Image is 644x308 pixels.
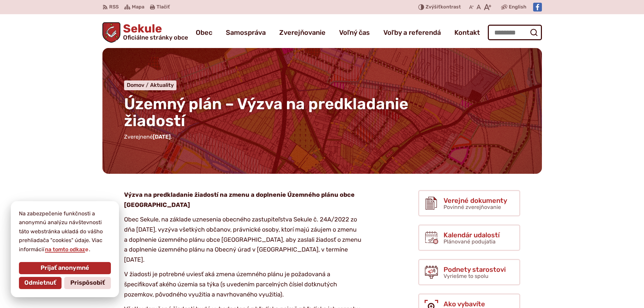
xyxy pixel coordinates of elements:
[444,197,507,204] span: Verejné dokumenty
[426,4,440,10] span: Zvýšiť
[444,266,506,273] span: Podnety starostovi
[102,22,188,43] a: Logo Sekule, prejsť na domovskú stránku.
[124,215,364,265] p: Obec Sekule, na základe uznesenia obecného zastupiteľstva Sekule č. 24A/2022 zo dňa [DATE], vyzýv...
[41,264,89,272] span: Prijať anonymné
[383,23,441,42] a: Voľby a referendá
[24,279,56,287] span: Odmietnuť
[226,23,266,42] a: Samospráva
[454,23,480,42] a: Kontakt
[124,191,355,209] strong: Výzva na predkladanie žiadostí na zmenu a doplnenie Územného plánu obce [GEOGRAPHIC_DATA]
[507,3,528,11] a: English
[153,134,171,140] span: [DATE]
[132,3,144,11] span: Mapa
[19,277,62,289] button: Odmietnuť
[120,23,188,41] span: Sekule
[150,82,174,88] a: Aktuality
[127,82,150,88] a: Domov
[444,300,510,308] span: Ako vybavíte
[533,3,542,11] img: Prejsť na Facebook stránku
[124,269,364,300] p: V žiadosti je potrebné uviesť aká zmena územného plánu je požadovaná a špecifikovať akého územia ...
[109,3,119,11] span: RSS
[124,133,520,141] p: Zverejnené .
[19,262,111,274] button: Prijať anonymné
[444,238,496,245] span: Plánované podujatia
[444,231,500,239] span: Kalendár udalostí
[418,259,520,285] a: Podnety starostovi Vyriešme to spolu
[19,209,111,254] p: Na zabezpečenie funkčnosti a anonymnú analýzu návštevnosti táto webstránka ukladá do vášho prehli...
[123,34,188,41] span: Oficiálne stránky obce
[124,95,408,131] span: Územný plán – Výzva na predkladanie žiadostí
[426,4,461,10] span: kontrast
[509,3,526,11] span: English
[127,82,144,88] span: Domov
[418,190,520,216] a: Verejné dokumenty Povinné zverejňovanie
[70,279,105,287] span: Prispôsobiť
[339,23,370,42] a: Voľný čas
[102,22,121,43] img: Prejsť na domovskú stránku
[157,4,170,10] span: Tlačiť
[64,277,111,289] button: Prispôsobiť
[418,224,520,251] a: Kalendár udalostí Plánované podujatia
[444,204,501,210] span: Povinné zverejňovanie
[279,23,326,42] a: Zverejňovanie
[444,273,488,279] span: Vyriešme to spolu
[44,246,89,253] a: na tomto odkaze
[196,23,212,42] a: Obec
